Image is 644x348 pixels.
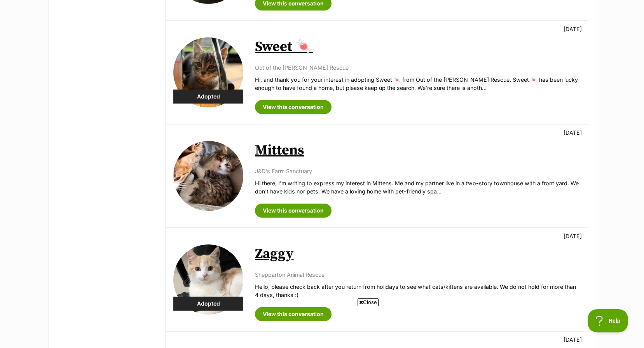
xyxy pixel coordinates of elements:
[358,298,379,306] span: Close
[564,232,582,240] p: [DATE]
[255,142,304,159] a: Mittens
[181,309,464,344] iframe: Advertisement
[255,167,579,175] p: J&D's Farm Sanctuary
[255,38,313,56] a: Sweet 🍬
[564,128,582,137] p: [DATE]
[255,271,579,279] p: Shepparton Animal Rescue
[173,90,243,104] div: Adopted
[255,63,579,72] p: Out of the [PERSON_NAME] Rescue
[564,25,582,33] p: [DATE]
[173,297,243,311] div: Adopted
[588,309,628,332] iframe: Help Scout Beacon - Open
[255,283,579,299] p: Hello, please check back after you return from holidays to see what cats/kittens are available. W...
[255,179,579,196] p: Hi there, I'm writing to express my interest in Mittens. Me and my partner live in a two-story to...
[255,76,579,92] p: Hi, and thank you for your interest in adopting Sweet 🍬 from Out of the [PERSON_NAME] Rescue. Swe...
[173,37,243,107] img: Sweet 🍬
[173,244,243,315] img: Zaggy
[255,204,332,218] a: View this conversation
[173,141,243,211] img: Mittens
[255,245,293,263] a: Zaggy
[564,336,582,344] p: [DATE]
[255,100,332,114] a: View this conversation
